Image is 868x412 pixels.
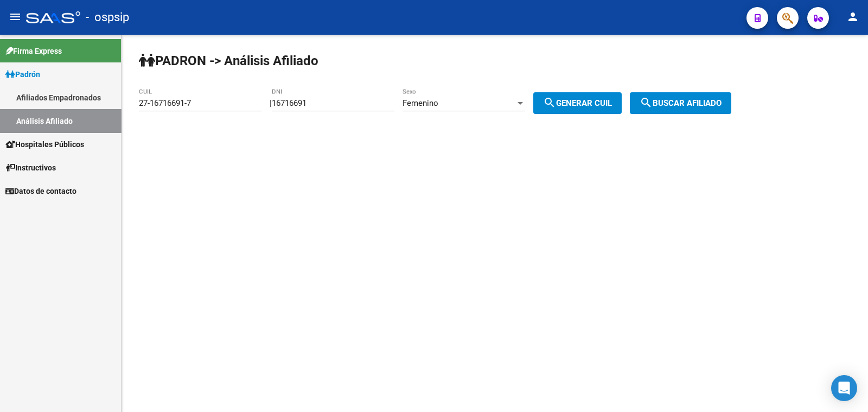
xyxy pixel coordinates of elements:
span: - ospsip [86,5,129,29]
div: | [270,98,630,108]
span: Datos de contacto [5,185,76,197]
div: Open Intercom Messenger [831,375,857,401]
span: Hospitales Públicos [5,138,84,150]
mat-icon: person [846,10,859,23]
span: Femenino [403,98,438,108]
span: Buscar afiliado [640,98,722,108]
mat-icon: search [543,96,556,109]
span: Instructivos [5,162,56,174]
span: Generar CUIL [543,98,612,108]
mat-icon: menu [9,10,22,23]
strong: PADRON -> Análisis Afiliado [139,53,318,68]
span: Padrón [5,68,40,80]
button: Generar CUIL [533,92,622,114]
button: Buscar afiliado [630,92,731,114]
span: Firma Express [5,45,62,57]
mat-icon: search [640,96,653,109]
